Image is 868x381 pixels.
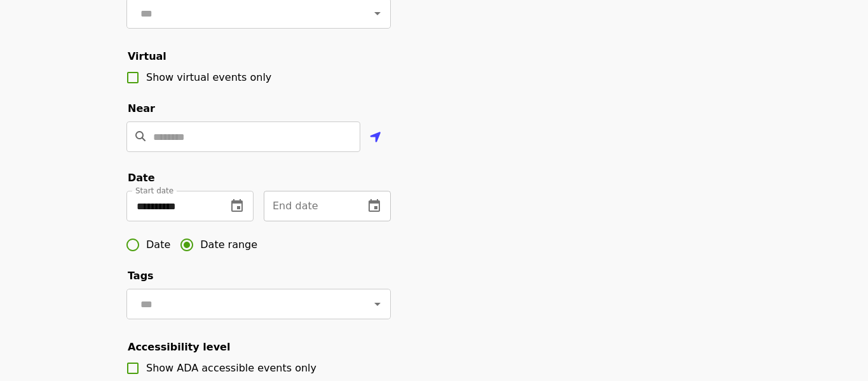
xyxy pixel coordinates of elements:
span: Date [128,172,155,184]
span: Show virtual events only [146,71,271,83]
button: Open [369,295,386,313]
i: location-arrow icon [370,130,381,145]
span: Near [128,102,155,114]
input: Location [153,121,360,152]
span: Accessibility level [128,341,230,353]
button: change date [359,191,390,221]
button: change date [222,191,252,221]
span: Tags [128,270,154,282]
span: Virtual [128,50,166,62]
button: Use my location [360,123,391,153]
span: Date [146,237,170,253]
span: Date range [200,237,257,253]
button: Open [369,4,386,22]
span: Show ADA accessible events only [146,362,316,374]
i: search icon [135,130,146,142]
span: Start date [135,186,173,195]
